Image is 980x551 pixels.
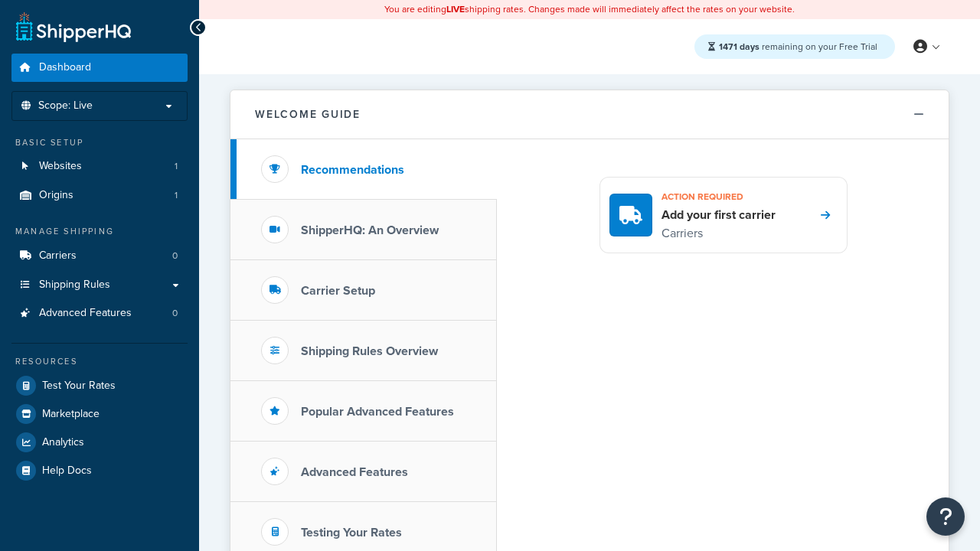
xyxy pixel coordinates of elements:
[11,181,188,210] a: Origins1
[11,181,188,210] li: Origins
[11,400,188,428] a: Marketplace
[446,2,465,16] b: LIVE
[11,299,188,328] a: Advanced Features0
[39,160,82,173] span: Websites
[42,380,116,393] span: Test Your Rates
[175,160,178,173] span: 1
[301,344,438,358] h3: Shipping Rules Overview
[11,136,188,149] div: Basic Setup
[39,61,91,74] span: Dashboard
[11,152,188,181] li: Websites
[926,497,965,536] button: Open Resource Center
[230,90,949,139] button: Welcome Guide
[301,405,454,419] h3: Popular Advanced Features
[11,372,188,399] a: Test Your Rates
[11,457,188,484] a: Help Docs
[661,223,776,243] p: Carriers
[11,429,188,456] a: Analytics
[42,436,84,449] span: Analytics
[11,299,188,328] li: Advanced Features
[11,242,188,270] a: Carriers0
[39,307,132,320] span: Advanced Features
[301,284,375,298] h3: Carrier Setup
[175,189,178,202] span: 1
[42,408,100,421] span: Marketplace
[39,279,110,292] span: Shipping Rules
[39,189,73,202] span: Origins
[11,54,188,82] a: Dashboard
[11,242,188,270] li: Carriers
[38,99,93,112] span: Scope: Live
[661,187,776,207] h3: Action required
[39,249,77,262] span: Carriers
[172,249,178,262] span: 0
[301,163,404,177] h3: Recommendations
[11,152,188,181] a: Websites1
[11,271,188,299] a: Shipping Rules
[719,40,759,54] strong: 1471 days
[719,40,877,54] span: remaining on your Free Trial
[301,465,408,479] h3: Advanced Features
[301,223,439,237] h3: ShipperHQ: An Overview
[661,207,776,223] h4: Add your first carrier
[42,465,92,478] span: Help Docs
[11,355,188,368] div: Resources
[255,109,361,120] h2: Welcome Guide
[172,307,178,320] span: 0
[301,526,402,540] h3: Testing Your Rates
[11,225,188,238] div: Manage Shipping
